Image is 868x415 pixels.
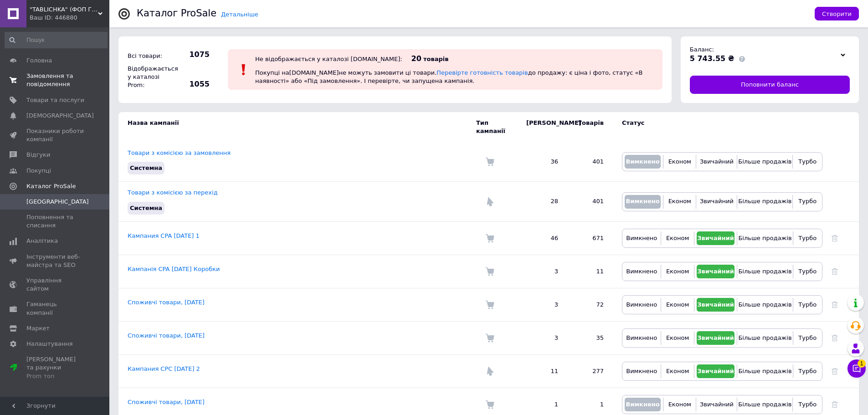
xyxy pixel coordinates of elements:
[740,231,790,245] button: Більше продажів
[626,334,657,341] span: Вимкнено
[567,182,613,221] td: 401
[626,198,659,205] span: Вимкнено
[517,288,567,321] td: 3
[666,155,693,169] button: Економ
[626,368,657,374] span: Вимкнено
[118,112,476,142] td: Назва кампанії
[690,46,714,53] span: Баланс:
[485,267,494,276] img: Комісія за замовлення
[666,398,693,411] button: Економ
[476,112,517,142] td: Тип кампанії
[567,354,613,388] td: 277
[128,399,205,405] a: Споживчі товари, [DATE]
[740,265,790,278] button: Більше продажів
[697,298,735,312] button: Звичайний
[832,235,838,241] a: Видалити
[847,359,866,378] button: Чат з покупцем1
[700,158,734,165] span: Звичайний
[699,398,734,411] button: Звичайний
[625,231,658,245] button: Вимкнено
[798,235,817,241] span: Турбо
[237,63,251,77] img: :exclamation:
[26,112,94,120] span: [DEMOGRAPHIC_DATA]
[663,265,691,278] button: Економ
[666,268,689,275] span: Економ
[796,231,820,245] button: Турбо
[668,401,691,408] span: Економ
[485,333,494,343] img: Комісія за замовлення
[666,235,689,241] span: Економ
[626,268,657,275] span: Вимкнено
[738,235,791,241] span: Більше продажів
[125,62,175,92] div: Відображається у каталозі Prom:
[663,331,691,345] button: Економ
[26,213,84,230] span: Поповнення та списання
[130,205,162,211] span: Системна
[796,364,820,378] button: Турбо
[740,364,790,378] button: Більше продажів
[30,5,98,14] span: "TABLICHKA" (ФОП Гур'єва К.С.) - менюхолдери, пластикові підставки, таблички, бейджі, ХоРеКа
[625,364,658,378] button: Вимкнено
[699,195,734,209] button: Звичайний
[626,235,657,241] span: Вимкнено
[128,332,205,339] a: Споживчі товари, [DATE]
[567,255,613,288] td: 11
[832,334,838,341] a: Видалити
[626,301,657,308] span: Вимкнено
[740,155,790,169] button: Більше продажів
[798,401,817,408] span: Турбо
[626,401,659,408] span: Вимкнено
[255,69,642,84] span: Покупці на [DOMAIN_NAME] не можуть замовити ці товари. до продажу: є ціна і фото, статус «В наявн...
[625,331,658,345] button: Вимкнено
[26,182,76,190] span: Каталог ProSale
[26,151,50,159] span: Відгуки
[517,321,567,354] td: 3
[697,364,735,378] button: Звичайний
[697,235,734,241] span: Звичайний
[741,81,799,89] span: Поповнити баланс
[625,195,661,209] button: Вимкнено
[485,197,494,206] img: Комісія за перехід
[697,334,734,341] span: Звичайний
[221,11,258,18] a: Детальніше
[625,155,661,169] button: Вимкнено
[795,398,820,411] button: Турбо
[697,265,735,278] button: Звичайний
[699,155,734,169] button: Звичайний
[832,301,838,308] a: Видалити
[26,96,84,104] span: Товари та послуги
[517,221,567,255] td: 46
[697,368,734,374] span: Звичайний
[485,300,494,309] img: Комісія за замовлення
[798,268,817,275] span: Турбо
[423,56,448,62] span: товарів
[663,364,691,378] button: Економ
[663,298,691,312] button: Економ
[858,359,866,368] span: 1
[738,368,791,374] span: Більше продажів
[738,334,791,341] span: Більше продажів
[796,265,820,278] button: Турбо
[26,127,84,143] span: Показники роботи компанії
[700,401,734,408] span: Звичайний
[26,56,52,65] span: Головна
[567,112,613,142] td: Товарів
[700,198,734,205] span: Звичайний
[697,331,735,345] button: Звичайний
[30,14,109,22] div: Ваш ID: 446880
[178,50,210,60] span: 1075
[738,268,791,275] span: Більше продажів
[690,54,734,63] span: 5 743.55 ₴
[128,266,220,272] a: Кампанія CPA [DATE] Коробки
[26,324,50,333] span: Маркет
[26,277,84,293] span: Управління сайтом
[517,354,567,388] td: 11
[613,112,822,142] td: Статус
[26,253,84,269] span: Інструменти веб-майстра та SEO
[738,301,791,308] span: Більше продажів
[5,32,108,48] input: Пошук
[663,231,691,245] button: Економ
[485,157,494,166] img: Комісія за замовлення
[798,198,817,205] span: Турбо
[567,221,613,255] td: 671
